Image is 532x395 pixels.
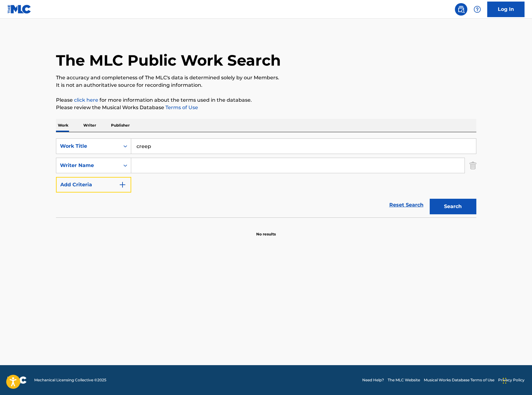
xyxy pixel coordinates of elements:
img: Delete Criterion [470,158,476,173]
form: Search Form [56,138,476,217]
p: Publisher [109,119,132,132]
p: No results [256,224,276,237]
img: logo [7,376,27,384]
img: help [474,6,481,13]
div: Work Title [60,142,116,150]
p: Please review the Musical Works Database [56,104,476,111]
p: It is not an authoritative source for recording information. [56,81,476,89]
div: Drag [503,371,507,390]
p: Work [56,119,70,132]
a: Terms of Use [164,105,198,110]
a: Need Help? [362,377,384,383]
p: Writer [81,119,98,132]
p: Please for more information about the terms used in the database. [56,96,476,104]
iframe: Chat Widget [501,365,532,395]
a: Privacy Policy [498,377,525,383]
a: Public Search [455,3,467,16]
h1: The MLC Public Work Search [56,51,281,70]
span: Mechanical Licensing Collective © 2025 [34,377,106,383]
div: Help [471,3,483,16]
button: Search [430,199,476,214]
a: Log In [487,2,525,17]
img: search [457,6,465,13]
a: Reset Search [386,198,427,212]
img: MLC Logo [7,5,31,14]
a: Musical Works Database Terms of Use [424,377,494,383]
a: The MLC Website [388,377,420,383]
p: The accuracy and completeness of The MLC's data is determined solely by our Members. [56,74,476,81]
a: click here [74,97,98,103]
div: Writer Name [60,162,116,169]
button: Add Criteria [56,177,131,193]
img: 9d2ae6d4665cec9f34b9.svg [119,181,126,188]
